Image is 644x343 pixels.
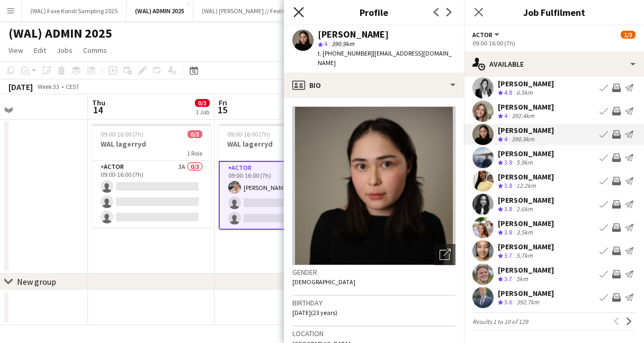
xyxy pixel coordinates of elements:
div: CEST [66,83,79,91]
span: | [EMAIL_ADDRESS][DOMAIN_NAME] [318,49,452,67]
a: Comms [79,43,111,57]
div: [PERSON_NAME] [498,219,554,228]
div: 392.4km [509,112,536,121]
span: Results 1 to 10 of 129 [472,318,528,326]
div: 6.5km [514,88,535,97]
h3: WAL lagerryd [219,139,337,149]
span: 4 [324,40,327,48]
button: (WAL) ADMIN 2025 [127,1,193,21]
span: 3.7 [504,275,512,283]
span: 0/3 [187,130,202,138]
span: 4 [504,135,507,143]
h3: WAL lagerryd [92,139,211,149]
span: [DATE] (23 years) [292,309,337,317]
span: Comms [83,46,107,55]
h3: Birthday [292,298,455,308]
app-job-card: 09:00-16:00 (7h)1/3WAL lagerryd1 RoleActor1I3A1/309:00-16:00 (7h)[PERSON_NAME] [219,124,337,230]
div: Available [464,51,644,77]
span: 15 [217,104,227,116]
div: 5.7km [514,251,535,260]
span: 390.9km [329,40,356,48]
h3: Gender [292,267,455,277]
div: 1 Job [195,108,209,116]
div: [PERSON_NAME] [498,79,554,88]
a: Jobs [52,43,77,57]
div: 2.6km [514,205,535,214]
div: [PERSON_NAME] [498,102,554,112]
div: 09:00-16:00 (7h) [472,39,636,47]
h3: Location [292,329,455,338]
span: t. [PHONE_NUMBER] [318,49,373,57]
a: Edit [30,43,50,57]
span: 3.8 [504,205,512,213]
span: 14 [91,104,105,116]
span: 3.6 [504,298,512,306]
span: 09:00-16:00 (7h) [101,130,144,138]
img: Crew avatar or photo [292,106,455,265]
button: (WAL) Faxe Kondi Sampling 2025 [22,1,127,21]
div: 392.7km [514,298,541,307]
div: [PERSON_NAME] [498,242,554,251]
a: View [4,43,28,57]
div: [PERSON_NAME] [498,195,554,205]
span: Week 33 [35,83,61,91]
div: [PERSON_NAME] [498,172,554,182]
button: (WAL) [PERSON_NAME] // Festivalsommer [193,1,323,21]
div: 3.5km [514,228,535,237]
span: 1 Role [187,149,202,157]
app-card-role: Actor3A0/309:00-16:00 (7h) [92,161,211,228]
div: Bio [284,73,464,98]
span: 3.8 [504,158,512,166]
button: Actor [472,31,501,39]
div: 5km [514,275,530,284]
span: 4 [504,112,507,120]
span: Fri [219,98,227,107]
span: View [8,46,23,55]
span: [DEMOGRAPHIC_DATA] [292,278,355,286]
div: [PERSON_NAME] [498,265,554,275]
span: 09:00-16:00 (7h) [227,130,270,138]
h1: (WAL) ADMIN 2025 [8,25,112,41]
span: Edit [34,46,46,55]
div: [DATE] [8,82,33,92]
app-card-role: Actor1I3A1/309:00-16:00 (7h)[PERSON_NAME] [219,161,337,230]
span: Jobs [57,46,73,55]
span: 0/3 [195,99,210,107]
div: New group [17,276,56,287]
span: Actor [472,31,493,39]
app-job-card: 09:00-16:00 (7h)0/3WAL lagerryd1 RoleActor3A0/309:00-16:00 (7h) [92,124,211,228]
div: [PERSON_NAME] [498,288,554,298]
span: Thu [92,98,105,107]
div: [PERSON_NAME] [498,149,554,158]
span: 3.8 [504,228,512,236]
div: 12.2km [514,182,538,191]
div: [PERSON_NAME] [318,30,389,39]
div: 390.9km [509,135,536,144]
div: Open photos pop-in [434,244,455,265]
span: 4.8 [504,88,512,96]
h3: Job Fulfilment [464,5,644,19]
div: [PERSON_NAME] [498,125,554,135]
h3: Profile [284,5,464,19]
span: 1/3 [621,31,636,39]
div: 5.9km [514,158,535,167]
span: 3.7 [504,251,512,259]
span: 3.8 [504,182,512,189]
